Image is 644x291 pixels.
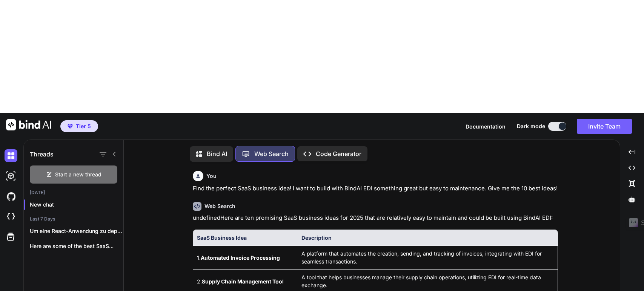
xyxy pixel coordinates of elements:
[316,149,361,158] p: Code Generator
[24,216,123,222] h2: Last 7 Days
[24,190,123,196] h2: [DATE]
[204,202,235,210] h6: Web Search
[5,210,17,223] img: cloudideIcon
[5,149,17,162] img: darkChat
[206,172,217,180] h6: You
[30,150,54,159] h1: Threads
[30,242,123,250] p: Here are some of the best SaaS...
[30,227,123,235] p: Um eine React-Anwendung zu deployen, insbesondere wenn...
[30,201,123,208] p: New chat
[193,246,297,270] td: 1.
[254,149,289,158] p: Web Search
[201,254,280,261] strong: Automated Invoice Processing
[68,124,73,129] img: premium
[193,184,558,193] p: Find the perfect SaaS business idea! I want to build with BindAI EDI something great but easy to ...
[197,234,247,241] strong: SaaS Business Idea
[55,171,101,178] span: Start a new thread
[466,123,506,130] button: Documentation
[193,214,558,222] p: undefinedHere are ten promising SaaS business ideas for 2025 that are relatively easy to maintain...
[577,119,632,134] button: Invite Team
[298,246,558,270] td: A platform that automates the creation, sending, and tracking of invoices, integrating with EDI f...
[5,170,17,182] img: darkAi-studio
[301,234,332,241] strong: Description
[76,123,91,130] span: Tier 5
[60,120,98,132] button: premiumTier 5
[207,149,227,158] p: Bind AI
[517,123,545,130] span: Dark mode
[5,190,17,203] img: githubDark
[466,123,506,130] span: Documentation
[6,119,51,130] img: Bind AI
[202,278,284,285] strong: Supply Chain Management Tool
